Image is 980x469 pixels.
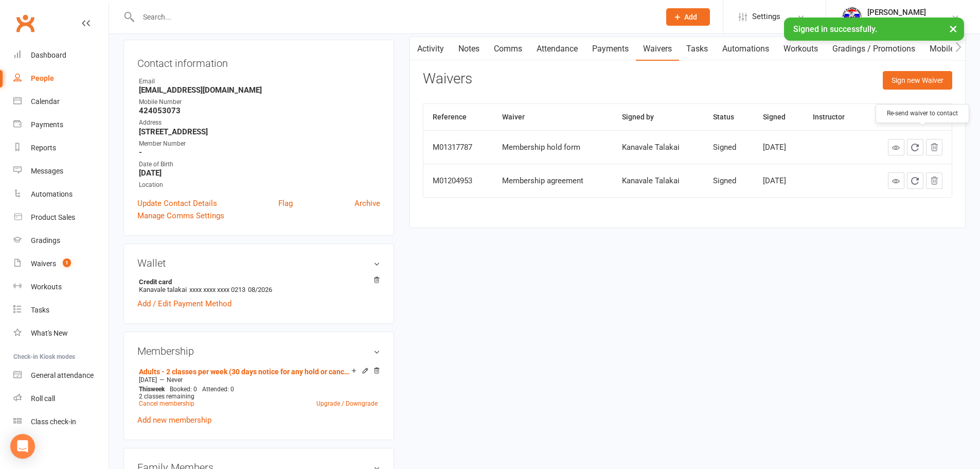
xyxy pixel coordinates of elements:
a: Add / Edit Payment Method [137,298,231,310]
a: Mobile App [922,37,978,61]
div: People [31,74,54,82]
img: thumb_image1718682644.png [842,7,862,27]
a: Adults - 2 classes per week (30 days notice for any hold or cancellation) [139,368,351,376]
a: Update Contact Details [137,197,217,210]
a: Tasks [679,37,715,61]
a: Waivers 1 [13,252,109,275]
div: Membership hold form [502,143,603,152]
a: Automations [13,183,109,206]
span: Add [684,13,697,21]
span: xxxx xxxx xxxx 0213 [189,286,245,293]
div: SRG Thai Boxing Gym [867,17,937,26]
div: Address [139,118,380,128]
a: People [13,67,109,90]
div: Class check-in [31,418,76,426]
a: Payments [585,37,636,61]
a: Tasks [13,299,109,322]
div: Dashboard [31,51,66,59]
div: — [136,376,380,384]
input: Search... [135,10,653,24]
span: [DATE] [139,376,157,384]
div: Waivers [31,259,56,268]
a: General attendance kiosk mode [13,364,109,387]
div: M01204953 [433,177,484,185]
li: Kanavale talakai [137,276,380,295]
th: Instructor [804,104,864,130]
button: Sign new Waiver [883,71,952,90]
strong: Credit card [139,278,375,286]
div: Automations [31,190,73,198]
button: Add [666,8,710,26]
h3: Membership [137,345,380,357]
div: Reports [31,144,56,152]
span: Never [167,376,183,384]
div: Kanavale Talakai [622,143,694,152]
a: Reports [13,136,109,160]
div: [DATE] [763,177,794,185]
a: Flag [278,197,293,210]
th: Reference [423,104,493,130]
div: Date of Birth [139,160,380,169]
div: Messages [31,167,63,175]
div: Location [139,180,380,190]
span: Attended: 0 [202,386,234,393]
div: Signed [713,143,744,152]
a: Workouts [776,37,825,61]
span: Booked: 0 [170,386,197,393]
a: Messages [13,160,109,183]
a: Class kiosk mode [13,410,109,433]
a: Comms [487,37,529,61]
a: Archive [354,197,380,210]
div: Tasks [31,306,49,314]
a: Waivers [636,37,679,61]
a: Attendance [529,37,585,61]
span: Signed in successfully. [793,24,877,34]
div: [PERSON_NAME] [867,8,937,17]
strong: [EMAIL_ADDRESS][DOMAIN_NAME] [139,85,380,95]
h3: Contact information [137,54,380,69]
div: Roll call [31,394,55,403]
a: Payments [13,113,109,136]
a: Dashboard [13,44,109,67]
div: Workouts [31,283,62,291]
th: Signed by [613,104,704,130]
div: Gradings [31,236,60,245]
strong: [STREET_ADDRESS] [139,127,380,136]
div: Email [139,77,380,86]
h3: Waivers [423,71,472,87]
span: 2 classes remaining [139,393,194,400]
strong: - [139,148,380,157]
div: week [136,386,167,393]
span: Settings [752,5,780,28]
div: Membership agreement [502,177,603,185]
a: Activity [410,37,451,61]
strong: 424053073 [139,106,380,115]
a: Calendar [13,90,109,113]
th: Status [704,104,754,130]
a: Add new membership [137,415,211,425]
span: 08/2026 [248,286,272,293]
button: × [944,18,963,40]
div: Open Intercom Messenger [10,434,35,459]
a: Product Sales [13,206,109,229]
a: Roll call [13,387,109,410]
div: General attendance [31,371,94,379]
strong: [DATE] [139,168,380,178]
div: Member Number [139,139,380,149]
div: M01317787 [433,143,484,152]
a: Cancel membership [139,400,194,407]
a: Gradings [13,229,109,252]
div: Signed [713,177,744,185]
a: Workouts [13,275,109,299]
a: Automations [715,37,776,61]
span: 1 [63,258,71,267]
a: What's New [13,322,109,345]
div: [DATE] [763,143,794,152]
a: Upgrade / Downgrade [316,400,378,407]
a: Gradings / Promotions [825,37,922,61]
div: What's New [31,329,68,337]
h3: Wallet [137,257,380,269]
div: Kanavale Talakai [622,177,694,185]
a: Manage Comms Settings [137,210,224,222]
a: Notes [451,37,487,61]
